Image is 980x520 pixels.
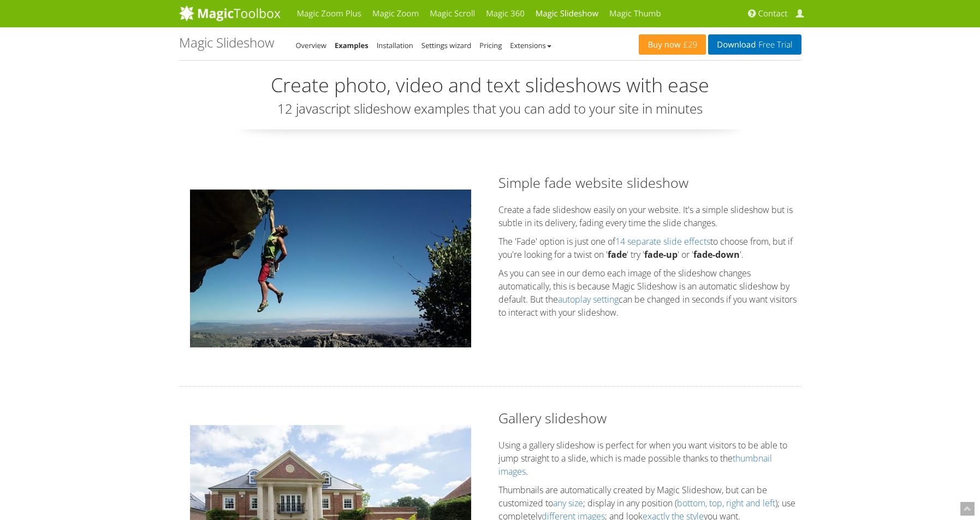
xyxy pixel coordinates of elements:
strong: fade-up [644,249,678,261]
h2: Gallery slideshow [498,409,801,428]
a: Pricing [479,40,502,50]
h2: Simple fade website slideshow [498,173,801,192]
p: Using a gallery slideshow is perfect for when you want visitors to be able to jump straight to a ... [498,439,801,478]
a: Extensions [510,40,551,50]
a: autoplay setting [558,293,619,305]
a: DownloadFree Trial [708,34,801,55]
strong: fade-down [693,249,740,261]
img: MagicToolbox.com - Image tools for your website [179,5,281,21]
strong: fade [608,249,627,261]
a: Installation [377,40,413,50]
h3: 12 javascript slideshow examples that you can add to your site in minutes [179,102,801,116]
span: £29 [681,40,698,49]
a: thumbnail images [498,452,772,477]
a: Examples [335,40,369,50]
a: bottom, top, right and left [677,497,775,509]
a: 14 separate slide effects [615,235,710,247]
p: Create a fade slideshow easily on your website. It's a simple slideshow but is subtle in its deli... [498,203,801,229]
span: Free Trial [756,40,792,49]
h2: Create photo, video and text slideshows with ease [179,74,801,96]
span: Contact [758,8,788,19]
a: Overview [296,40,326,50]
h1: Magic Slideshow [179,36,274,50]
img: Simple fade website slideshow example [190,190,471,347]
a: any size [553,497,583,509]
p: As you can see in our demo each image of the slideshow changes automatically, this is because Mag... [498,267,801,319]
a: Settings wizard [421,40,472,50]
p: The 'Fade' option is just one of to choose from, but if you're looking for a twist on ' ' try ' '... [498,235,801,261]
a: Buy now£29 [639,34,706,55]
